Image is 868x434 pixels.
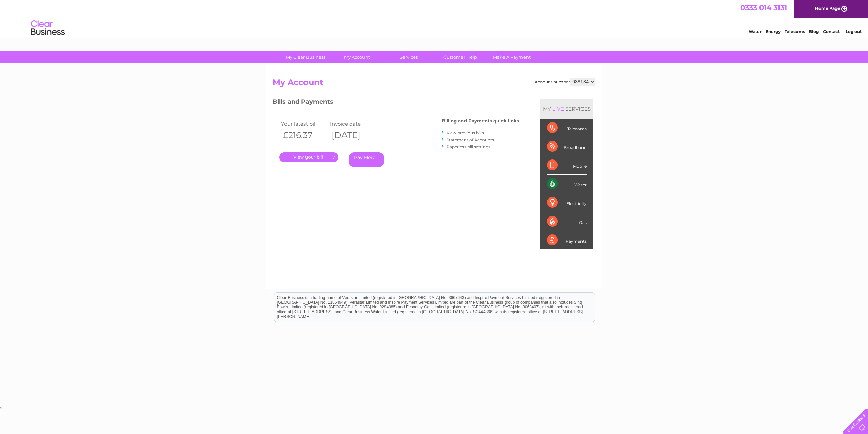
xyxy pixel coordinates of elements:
[740,3,787,12] a: 0333 014 3131
[329,51,385,63] a: My Account
[540,99,593,118] div: MY SERVICES
[785,29,805,34] a: Telecoms
[547,231,587,249] div: Payments
[349,152,384,167] a: Pay Here
[381,51,437,63] a: Services
[279,119,328,128] td: Your latest bill
[547,175,587,193] div: Water
[547,156,587,175] div: Mobile
[442,118,519,124] h4: Billing and Payments quick links
[432,51,488,63] a: Customer Help
[273,78,595,91] h2: My Account
[31,18,65,38] img: logo.png
[484,51,540,63] a: Make A Payment
[447,144,490,149] a: Paperless bill settings
[823,29,840,34] a: Contact
[279,128,328,142] th: £216.37
[547,119,587,137] div: Telecoms
[846,29,862,34] a: Log out
[328,119,377,128] td: Invoice date
[447,130,484,135] a: View previous bills
[547,193,587,212] div: Electricity
[551,106,565,112] div: LIVE
[328,128,377,142] th: [DATE]
[749,29,762,34] a: Water
[447,137,494,143] a: Statement of Accounts
[535,78,595,86] div: Account number
[273,97,519,109] h3: Bills and Payments
[279,152,338,162] a: .
[278,51,334,63] a: My Clear Business
[274,4,595,33] div: Clear Business is a trading name of Verastar Limited (registered in [GEOGRAPHIC_DATA] No. 3667643...
[547,137,587,156] div: Broadband
[547,212,587,231] div: Gas
[766,29,781,34] a: Energy
[809,29,819,34] a: Blog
